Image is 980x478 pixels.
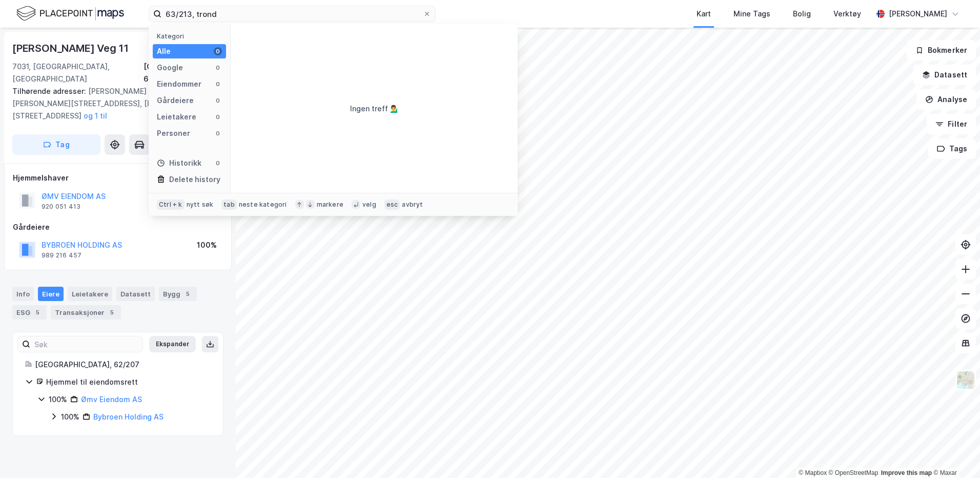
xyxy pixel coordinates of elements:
div: markere [317,201,343,209]
div: 0 [214,129,222,137]
div: [GEOGRAPHIC_DATA], 62/207 [144,61,223,85]
div: Historikk [157,157,201,169]
div: 0 [214,80,222,88]
div: nytt søk [187,201,214,209]
span: Tilhørende adresser: [12,87,88,95]
div: 5 [182,289,193,299]
div: Eiere [38,287,64,301]
div: 7031, [GEOGRAPHIC_DATA], [GEOGRAPHIC_DATA] [12,61,144,85]
button: Ekspander [149,336,196,352]
div: Gårdeiere [157,94,194,107]
div: Ingen treff 💁‍♂️ [350,103,399,115]
div: Datasett [116,287,155,301]
div: ESG [12,305,47,320]
button: Datasett [913,65,976,85]
div: 5 [32,307,43,317]
a: Bybroen Holding AS [93,412,164,421]
div: esc [384,200,400,210]
a: Mapbox [799,469,827,476]
div: 0 [214,96,222,105]
div: Hjemmelshaver [13,172,223,184]
div: Kontrollprogram for chat [929,429,980,478]
img: Z [956,370,975,390]
input: Søk på adresse, matrikkel, gårdeiere, leietakere eller personer [161,6,423,22]
button: Tags [928,138,976,159]
div: Verktøy [833,8,861,20]
div: Personer [157,127,190,140]
div: Gårdeiere [13,221,223,233]
div: 989 216 457 [42,251,81,260]
div: Transaksjoner [51,305,121,320]
div: [PERSON_NAME] Veg 11 [12,40,131,56]
div: Alle [157,45,171,57]
div: Hjemmel til eiendomsrett [46,376,211,388]
div: Mine Tags [733,8,770,20]
input: Søk [30,336,142,352]
a: OpenStreetMap [829,469,879,476]
div: Google [157,62,183,74]
img: logo.f888ab2527a4732fd821a326f86c7f29.svg [16,5,124,23]
div: avbryt [402,201,423,209]
a: Ømv Eiendom AS [81,395,142,404]
div: [PERSON_NAME] [889,8,947,20]
div: Kategori [157,32,226,40]
button: Analyse [916,89,976,110]
div: Leietakere [157,111,196,123]
iframe: Chat Widget [929,429,980,478]
div: [PERSON_NAME] Veg 13, [PERSON_NAME][STREET_ADDRESS], [PERSON_NAME][STREET_ADDRESS] [12,85,215,122]
div: 920 051 413 [42,203,80,211]
button: Filter [927,114,976,134]
div: Bygg [159,287,197,301]
div: 0 [214,64,222,72]
div: Eiendommer [157,78,201,90]
div: Ctrl + k [157,200,185,210]
div: 100% [49,393,67,406]
button: Tag [12,134,100,155]
div: Kart [697,8,711,20]
button: Bokmerker [907,40,976,61]
div: Bolig [793,8,811,20]
div: 100% [61,411,79,423]
div: Leietakere [68,287,112,301]
div: [GEOGRAPHIC_DATA], 62/207 [35,358,211,371]
div: 0 [214,159,222,167]
div: Info [12,287,34,301]
a: Improve this map [881,469,932,476]
div: 100% [197,239,217,251]
div: 0 [214,47,222,55]
div: 5 [107,307,117,317]
div: 0 [214,113,222,121]
div: tab [221,200,237,210]
div: neste kategori [239,201,287,209]
div: Delete history [169,173,220,186]
div: velg [362,201,376,209]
